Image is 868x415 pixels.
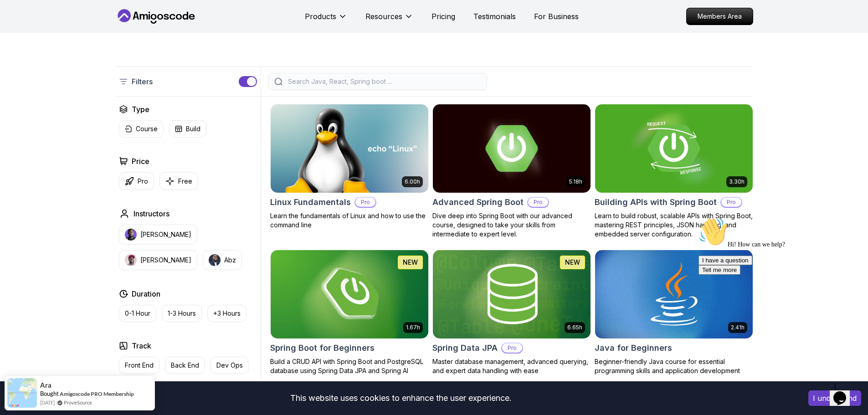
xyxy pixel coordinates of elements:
p: Pro [502,343,522,353]
button: Products [305,11,347,29]
button: Dev Ops [211,357,249,374]
p: 3.30h [729,178,745,185]
p: Master database management, advanced querying, and expert data handling with ease [432,357,591,375]
p: Dive deep into Spring Boot with our advanced course, designed to take your skills from intermedia... [432,211,591,239]
a: Building APIs with Spring Boot card3.30hBuilding APIs with Spring BootProLearn to build robust, s... [595,104,753,239]
button: Resources [365,11,413,29]
img: instructor img [125,229,137,241]
a: Amigoscode PRO Membership [60,390,134,397]
h2: Price [132,156,149,167]
button: Tell me more [4,51,46,61]
img: Java for Beginners card [595,250,753,338]
p: 5.18h [569,178,582,185]
input: Search Java, React, Spring boot ... [286,77,481,86]
a: For Business [534,11,579,22]
h2: Spring Boot for Beginners [270,342,375,354]
iframe: chat widget [830,379,859,406]
p: 1.67h [406,324,420,331]
div: This website uses cookies to enhance the user experience. [7,388,795,408]
p: Members Area [687,8,753,25]
p: Abz [224,256,236,265]
h2: Building APIs with Spring Boot [595,196,717,209]
button: Course [119,120,164,138]
span: [DATE] [40,399,55,406]
a: Members Area [686,8,753,25]
p: Pro [528,198,548,207]
img: instructor img [125,254,137,266]
p: Pro [721,198,741,207]
a: Spring Data JPA card6.65hNEWSpring Data JPAProMaster database management, advanced querying, and ... [432,250,591,375]
img: provesource social proof notification image [7,378,37,408]
button: 1-3 Hours [162,305,202,322]
a: Java for Beginners card2.41hJava for BeginnersBeginner-friendly Java course for essential program... [595,250,753,375]
p: Pro [355,198,375,207]
p: Filters [132,76,153,87]
p: Beginner-friendly Java course for essential programming skills and application development [595,357,753,375]
img: Spring Data JPA card [433,250,591,338]
h2: Instructors [134,208,169,219]
button: Pro [119,172,154,190]
img: instructor img [209,254,221,266]
a: ProveSource [64,399,92,406]
h2: Duration [132,288,160,299]
p: Front End [125,361,154,370]
p: Learn to build robust, scalable APIs with Spring Boot, mastering REST principles, JSON handling, ... [595,211,753,239]
button: Back End [165,357,205,374]
button: instructor img[PERSON_NAME] [119,250,197,270]
a: Pricing [431,11,455,22]
p: Resources [365,11,402,22]
p: Learn the fundamentals of Linux and how to use the command line [270,211,429,230]
p: [PERSON_NAME] [140,230,191,239]
p: 1-3 Hours [168,309,196,318]
p: NEW [565,258,580,267]
a: Testimonials [473,11,516,22]
h2: Advanced Spring Boot [432,196,524,209]
button: instructor img[PERSON_NAME] [119,225,197,245]
p: Build [186,124,200,133]
p: Free [178,177,192,186]
p: [PERSON_NAME] [140,256,191,265]
button: Free [159,172,198,190]
h2: Linux Fundamentals [270,196,351,209]
p: +3 Hours [213,309,241,318]
p: Pro [138,177,148,186]
p: 6.65h [567,324,582,331]
h2: Spring Data JPA [432,342,498,354]
a: Advanced Spring Boot card5.18hAdvanced Spring BootProDive deep into Spring Boot with our advanced... [432,104,591,239]
h2: Track [132,340,151,351]
button: instructor imgAbz [203,250,242,270]
p: NEW [403,258,418,267]
button: Accept cookies [808,390,861,406]
iframe: chat widget [695,214,859,374]
span: Bought [40,390,59,397]
img: Spring Boot for Beginners card [271,250,428,338]
h2: Type [132,104,149,115]
p: Dev Ops [216,361,243,370]
p: Build a CRUD API with Spring Boot and PostgreSQL database using Spring Data JPA and Spring AI [270,357,429,375]
a: Spring Boot for Beginners card1.67hNEWSpring Boot for BeginnersBuild a CRUD API with Spring Boot ... [270,250,429,375]
button: I have a question [4,42,57,51]
img: Linux Fundamentals card [271,104,428,193]
a: Linux Fundamentals card6.00hLinux FundamentalsProLearn the fundamentals of Linux and how to use t... [270,104,429,230]
p: Course [136,124,158,133]
img: Advanced Spring Boot card [433,104,591,193]
p: 0-1 Hour [125,309,150,318]
p: Products [305,11,336,22]
img: :wave: [4,4,33,33]
img: Building APIs with Spring Boot card [595,104,753,193]
button: Build [169,120,206,138]
span: Hi! How can we help? [4,27,90,34]
p: Back End [171,361,199,370]
button: 0-1 Hour [119,305,156,322]
button: Front End [119,357,159,374]
div: 👋Hi! How can we help?I have a questionTell me more [4,4,168,61]
button: +3 Hours [207,305,247,322]
span: Ara [40,381,51,389]
p: 6.00h [405,178,420,185]
h2: Java for Beginners [595,342,672,354]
